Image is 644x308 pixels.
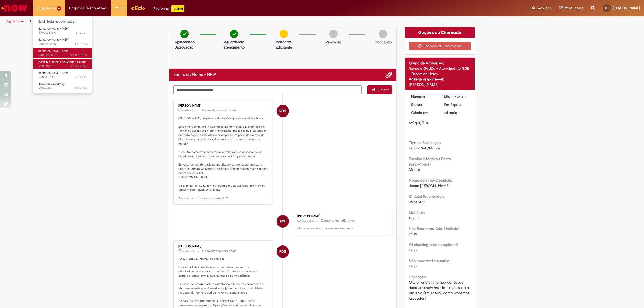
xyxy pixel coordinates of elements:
a: Rascunhos [559,6,583,11]
span: Banco de Horas - NEW [38,49,69,53]
span: R13451047 [38,64,87,68]
div: Opções do Chamado [405,27,475,38]
span: Mobile [409,167,420,172]
span: 2d atrás [76,75,87,79]
a: Aberto SR000517335 : Banco de Horas - NEW [33,70,92,80]
span: 6 [57,6,61,11]
img: check-circle-green.png [180,30,189,38]
span: um dia atrás [70,64,87,68]
p: Aguardando atendimento [221,39,247,50]
span: Falso [409,232,417,236]
div: Raquel De Souza [277,105,289,117]
span: 99732438 [409,199,426,204]
dt: Status [407,102,440,107]
img: img-circle-grey.png [329,30,338,38]
b: Não Encontrou Cód. Unidade? [409,226,460,231]
span: SR000534418 [38,53,87,57]
a: Aberto SR000534418 : Banco de Horas - NEW [33,48,92,58]
span: Favoritos [536,5,551,11]
time: 18/08/2025 17:21:02 [75,86,87,90]
a: Aberto R13451047 : Acesso Sistemas de Gente e Gestão [33,59,92,69]
div: Padroniza [153,5,184,12]
span: Enviar [378,87,389,92]
b: ID do(a) Favorecido(a) [409,194,445,199]
time: 26/08/2025 17:40:38 [76,75,87,79]
span: Banco de Horas - NEW [38,38,69,42]
div: Grupo de Atribuição: [409,60,471,66]
span: SR000532932 [38,42,87,46]
div: Gente e Gestão - Atendimento GGE - Banco de Horas [409,66,471,76]
p: +GenAi [171,5,184,12]
span: Olá, o funcionário não consegue acessar o new mobile ele apresenta um erro (em anexo), como podem... [409,280,470,301]
span: 10d atrás [75,86,87,90]
div: 26/08/2025 17:07:57 [444,110,469,115]
h2: Banco de Horas - NEW Histórico de tíquete [173,72,216,77]
button: Cancelar Chamado [409,42,471,50]
p: olá, esse erro não aparece no treinamento [297,226,387,231]
span: R13426110 [38,86,87,90]
span: um dia atrás [301,219,314,222]
img: img-circle-grey.png [379,30,387,38]
div: Em Espera [444,102,469,107]
time: 27/08/2025 16:20:50 [75,42,87,46]
span: Banco de Horas - NEW [38,27,69,31]
span: Despesas Corporativas [69,5,107,11]
div: [PERSON_NAME] [178,245,268,248]
span: 2d atrás [444,110,457,115]
div: Mariana Stephany Zani Da Silva [277,215,289,228]
b: Não encontrei o usuário [409,258,449,263]
ul: Requisições [33,16,92,93]
span: More [115,5,123,11]
span: SR000517335 [38,75,87,79]
p: Validação [325,39,341,45]
b: Descrição [409,274,426,279]
span: [PERSON_NAME] [613,6,640,10]
span: RDS [279,105,286,118]
b: Tipo da Solicitação [409,140,441,145]
span: um dia atrás [70,53,87,57]
img: circle-minus.png [280,30,288,38]
time: 27/08/2025 09:30:39 [70,64,87,68]
span: MS [605,6,609,10]
span: Falso [409,248,417,252]
small: Comentários adicionais [321,218,355,223]
a: Aberto SR000537897 : Banco de Horas - NEW [33,26,92,36]
div: SR000534418 [444,94,469,99]
span: 19h atrás [75,42,87,46]
span: um dia atrás [182,109,195,112]
time: 28/08/2025 09:45:29 [76,31,87,35]
a: Aberto R13426110 : Ausências Workday [33,81,92,91]
span: 2h atrás [76,31,87,35]
time: 27/08/2025 11:22:11 [182,109,195,112]
span: RDS [279,245,286,258]
b: Matrícula [409,210,425,215]
a: Página inicial [6,19,24,23]
time: 26/08/2025 17:07:57 [444,110,457,115]
dt: Criado em [407,110,440,115]
span: Banco de Horas - NEW [38,71,69,75]
img: check-circle-green.png [230,30,238,38]
p: Pendente solicitante [271,39,297,50]
span: Acesso Sistemas de Gente e Gestão [38,60,87,64]
span: 187303 [409,215,421,220]
p: Concluído [375,39,392,45]
span: um dia atrás [182,250,195,253]
p: Aguardando Aprovação [171,39,197,50]
ul: Trilhas de página [4,16,425,26]
span: Jhean [PERSON_NAME] [409,183,450,188]
div: [PERSON_NAME] [178,104,268,107]
time: 26/08/2025 17:50:34 [182,250,195,253]
span: Falso [409,264,417,269]
span: MS [280,215,285,228]
img: click_logo_yellow_360x200.png [131,4,145,12]
button: Adicionar anexos [385,71,392,78]
div: Analista responsável: [409,76,471,82]
b: Escolha o Motivo ( Ponto Web/Mobile) [409,156,451,167]
b: Nome do(a) Favorecido(a) [409,178,452,183]
div: Raquel De Souza [277,245,289,258]
button: Enviar [367,85,392,94]
span: SR000537897 [38,31,87,35]
small: Comentários adicionais [202,249,236,253]
span: Rascunhos [564,5,583,10]
img: ServiceNow [1,3,28,13]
